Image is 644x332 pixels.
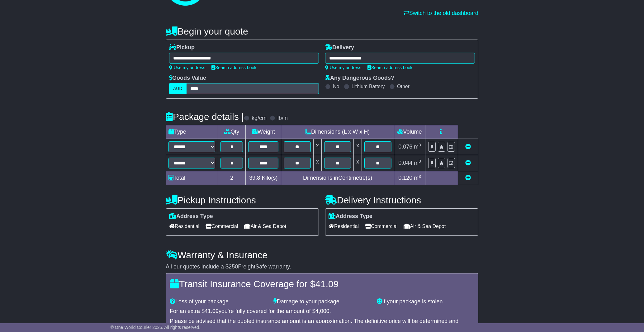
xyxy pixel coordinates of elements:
[419,143,421,147] sup: 3
[325,75,394,82] label: Any Dangerous Goods?
[465,144,471,150] a: Remove this item
[414,160,421,166] span: m
[333,83,339,89] label: No
[329,221,359,231] span: Residential
[229,263,238,270] span: 250
[166,263,478,270] div: All our quotes include a $ FreightSafe warranty.
[166,250,478,260] h4: Warranty & Insurance
[246,171,281,185] td: Kilo(s)
[167,298,270,305] div: Loss of your package
[169,75,206,82] label: Goods Value
[211,65,256,70] a: Search address book
[244,221,286,231] span: Air & Sea Depot
[218,171,246,185] td: 2
[465,175,471,181] a: Add new item
[398,160,412,166] span: 0.044
[170,318,474,331] div: Please be advised that the quoted insurance amount is an approximation. The definitive price will...
[281,125,394,139] td: Dimensions (L x W x H)
[465,160,471,166] a: Remove this item
[315,308,329,314] span: 4,000
[394,125,425,139] td: Volume
[270,298,374,305] div: Damage to your package
[166,26,478,36] h4: Begin your quote
[397,83,410,89] label: Other
[398,175,412,181] span: 0.120
[329,213,372,220] label: Address Type
[367,65,412,70] a: Search address book
[315,279,339,289] span: 41.09
[313,155,321,171] td: x
[414,175,421,181] span: m
[365,221,397,231] span: Commercial
[313,139,321,155] td: x
[354,139,362,155] td: x
[398,144,412,150] span: 0.076
[166,195,319,205] h4: Pickup Instructions
[170,279,474,289] h4: Transit Insurance Coverage for $
[281,171,394,185] td: Dimensions in Centimetre(s)
[419,159,421,164] sup: 3
[252,115,267,122] label: kg/cm
[169,221,199,231] span: Residential
[249,175,260,181] span: 39.8
[277,115,288,122] label: lb/in
[354,155,362,171] td: x
[218,125,246,139] td: Qty
[325,44,354,51] label: Delivery
[166,111,244,122] h4: Package details |
[374,298,477,305] div: If your package is stolen
[414,144,421,150] span: m
[404,221,446,231] span: Air & Sea Depot
[206,221,238,231] span: Commercial
[325,195,478,205] h4: Delivery Instructions
[166,125,218,139] td: Type
[404,10,478,16] a: Switch to the old dashboard
[205,308,219,314] span: 41.09
[169,44,195,51] label: Pickup
[246,125,281,139] td: Weight
[169,65,205,70] a: Use my address
[352,83,385,89] label: Lithium Battery
[325,65,361,70] a: Use my address
[111,325,201,330] span: © One World Courier 2025. All rights reserved.
[169,83,187,94] label: AUD
[166,171,218,185] td: Total
[169,213,213,220] label: Address Type
[419,174,421,179] sup: 3
[170,308,474,315] div: For an extra $ you're fully covered for the amount of $ .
